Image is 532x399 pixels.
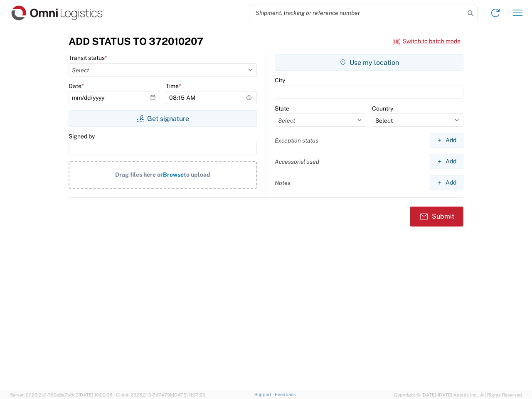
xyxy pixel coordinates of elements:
[166,82,181,90] label: Time
[394,391,522,399] span: Copyright © [DATE]-[DATE] Agistix Inc., All Rights Reserved
[275,76,285,84] label: City
[69,54,107,62] label: Transit status
[430,154,463,169] button: Add
[115,171,163,178] span: Drag files here or
[372,105,393,112] label: Country
[69,35,203,47] h3: Add Status to 372010207
[275,54,463,71] button: Use my location
[275,137,318,144] label: Exception status
[116,392,205,397] span: Client: 2025.21.0-7d7479b
[184,171,210,178] span: to upload
[410,207,463,227] button: Submit
[173,392,205,397] span: [DATE] 11:37:29
[69,110,257,127] button: Get signature
[430,175,463,190] button: Add
[69,82,84,90] label: Date
[163,171,184,178] span: Browse
[275,158,319,165] label: Accessorial used
[249,5,465,21] input: Shipment, tracking or reference number
[430,133,463,148] button: Add
[393,34,461,48] button: Switch to batch mode
[275,105,289,112] label: State
[275,392,296,397] a: Feedback
[275,179,291,187] label: Notes
[79,392,112,397] span: [DATE] 10:09:35
[69,133,95,140] label: Signed by
[10,392,112,397] span: Server: 2025.21.0-769a9a7b8c3
[254,392,275,397] a: Support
